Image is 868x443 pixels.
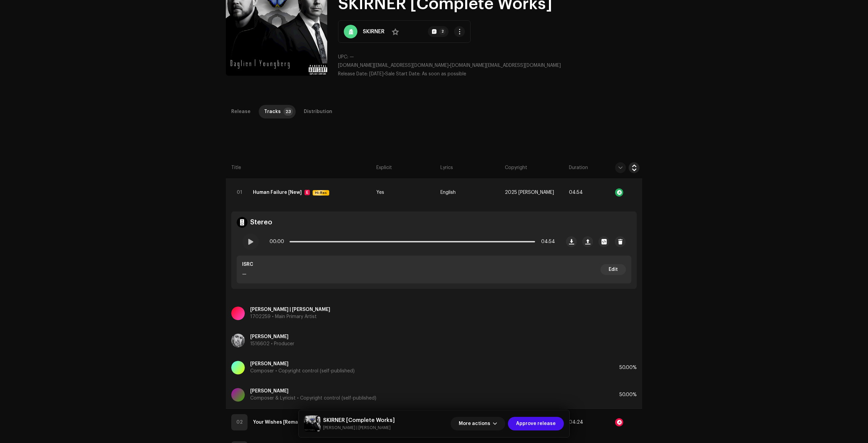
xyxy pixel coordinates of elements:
[231,164,241,171] span: Title
[250,388,376,395] p: [PERSON_NAME]
[439,28,446,35] p-badge: 2
[569,420,583,425] span: 04:24
[304,190,310,195] div: E
[422,72,466,76] span: As soon as possible
[231,184,248,201] div: 01
[440,164,453,171] span: Lyrics
[253,186,302,199] strong: Human Failure [New]
[516,417,556,430] span: Approve release
[619,388,637,402] div: 50.00%
[250,313,330,320] p: 1702259 • Main Primary Artist
[250,218,272,226] h4: Stereo
[304,105,332,118] div: Distribution
[338,63,449,68] span: [DOMAIN_NAME][EMAIL_ADDRESS][DOMAIN_NAME]
[363,27,384,36] strong: SKIRNER
[304,416,320,432] img: 993b81dd-5495-43a9-bbee-cd5a17aea579
[264,105,281,118] div: Tracks
[250,333,294,340] p: [PERSON_NAME]
[250,368,355,375] p: Composer • Copyright control (self-published)
[231,414,248,430] div: 02
[250,340,294,348] p: 1516602 • Producer
[283,108,293,116] p-badge: 23
[600,264,626,275] button: Edit
[231,105,251,118] div: Release
[250,395,376,402] p: Composer & Lyricist • Copyright control (self-published)
[508,417,564,430] button: Approve release
[237,217,248,228] img: stereo.svg
[505,190,554,195] span: 2025 Fredric Ljungberg
[242,261,253,268] p: ISRC
[428,26,449,37] button: 2
[270,235,287,248] span: 00:00
[250,306,330,313] p: [PERSON_NAME] | [PERSON_NAME]
[450,63,561,68] span: [DOMAIN_NAME][EMAIL_ADDRESS][DOMAIN_NAME]
[538,235,555,248] span: 04:54
[323,416,395,424] h5: SKIRNER [Complete Works]
[505,164,527,171] span: Copyright
[338,62,642,69] p: •
[323,424,395,431] small: SKIRNER [Complete Works]
[253,416,310,429] strong: Your Wishes [Remaster]
[250,361,355,368] p: [PERSON_NAME]
[451,417,505,430] button: More actions
[609,263,618,276] span: Edit
[376,164,392,171] span: Explicit
[338,72,385,76] span: •
[313,186,329,200] span: Hi-Res
[231,334,245,347] img: 812802f4-cb50-4f12-bd22-33173d228b07
[350,55,354,59] span: —
[619,361,637,374] div: 50.00%
[459,417,490,430] span: More actions
[569,190,583,195] span: 04:54
[338,55,348,59] span: UPC:
[385,72,420,76] span: Sale Start Date:
[569,164,588,171] span: Duration
[376,190,384,195] span: Yes
[369,72,383,76] span: [DATE]
[338,72,368,76] span: Release Date:
[242,271,253,278] p: —
[440,190,456,195] span: English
